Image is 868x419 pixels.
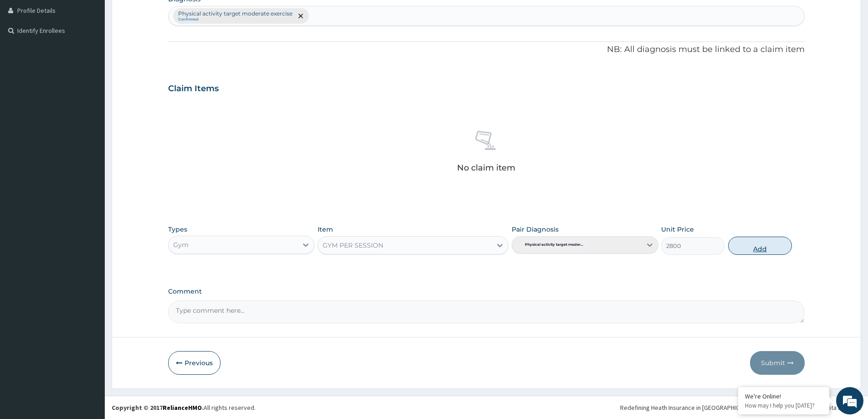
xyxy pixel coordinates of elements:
[149,5,171,26] div: Minimize live chat window
[168,226,187,233] label: Types
[168,288,805,295] label: Comment
[173,240,189,249] div: Gym
[5,249,174,281] textarea: Type your message and hit 'Enter'
[661,225,694,234] label: Unit Price
[168,84,219,94] h3: Claim Items
[745,402,822,409] p: How may I help you today?
[620,403,861,412] div: Redefining Heath Insurance in [GEOGRAPHIC_DATA] using Telemedicine and Data Science!
[168,44,805,56] p: NB: All diagnosis must be linked to a claim item
[168,351,221,375] button: Previous
[163,403,202,412] a: RelianceHMO
[512,225,559,234] label: Pair Diagnosis
[53,115,126,207] span: We're online!
[112,403,204,412] strong: Copyright © 2017 .
[323,241,383,250] div: GYM PER SESSION
[750,351,805,375] button: Submit
[745,392,822,400] div: We're Online!
[47,51,153,63] div: Chat with us now
[728,237,792,255] button: Add
[457,163,515,172] p: No claim item
[17,46,37,68] img: d_794563401_company_1708531726252_794563401
[318,225,333,234] label: Item
[105,396,868,419] footer: All rights reserved.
